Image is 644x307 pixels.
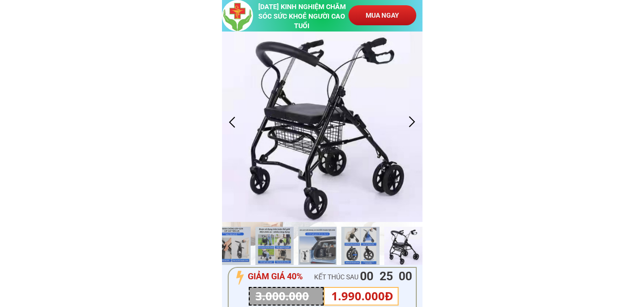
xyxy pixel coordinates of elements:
[331,287,395,305] h3: 1.990.000Đ
[256,2,348,31] h3: [DATE] KINH NGHIỆM CHĂM SÓC SỨC KHOẺ NGƯỜI CAO TUỔI
[248,270,314,284] h3: GIẢM GIÁ 40%
[348,5,416,25] p: MUA NGAY
[314,272,378,282] h3: KẾT THÚC SAU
